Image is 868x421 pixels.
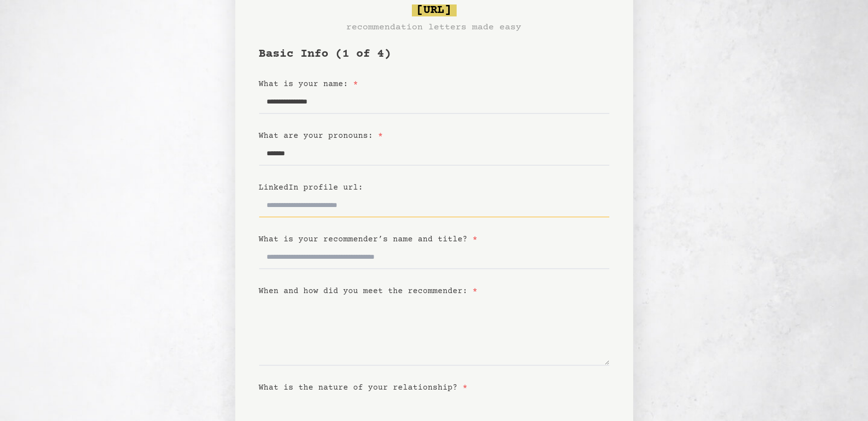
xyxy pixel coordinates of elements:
[259,46,609,62] h1: Basic Info (1 of 4)
[259,131,384,140] label: What are your pronouns:
[259,287,478,296] label: When and how did you meet the recommender:
[412,4,457,16] span: [URL]
[259,183,364,192] label: LinkedIn profile url:
[347,20,522,34] h3: recommendation letters made easy
[259,80,359,89] label: What is your name:
[259,235,478,244] label: What is your recommender’s name and title?
[259,383,468,392] label: What is the nature of your relationship?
